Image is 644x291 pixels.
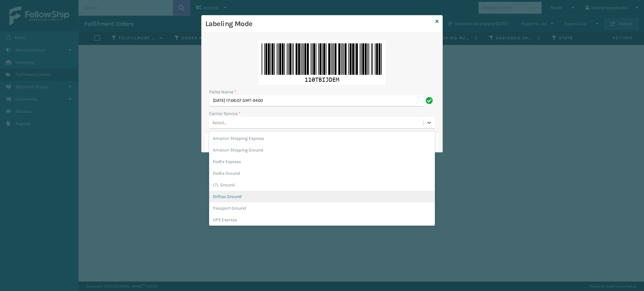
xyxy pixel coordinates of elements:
div: OnTrac Ground [209,191,435,202]
img: 94+CrBAAAABklEQVQDAHXWVIEn71mkAAAAAElFTkSuQmCC [258,40,386,85]
div: LTL Ground [209,179,435,191]
div: FedEx Express [209,156,435,167]
div: Amazon Shipping Ground [209,144,435,156]
label: Pallet Name [209,89,236,95]
div: Select... [212,119,227,126]
div: FedEx Ground [209,167,435,179]
div: Passport Ground [209,202,435,214]
div: Amazon Shipping Express [209,133,435,144]
label: Carrier Service [209,110,241,117]
h3: Labeling Mode [205,19,433,29]
div: UPS Express [209,214,435,226]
